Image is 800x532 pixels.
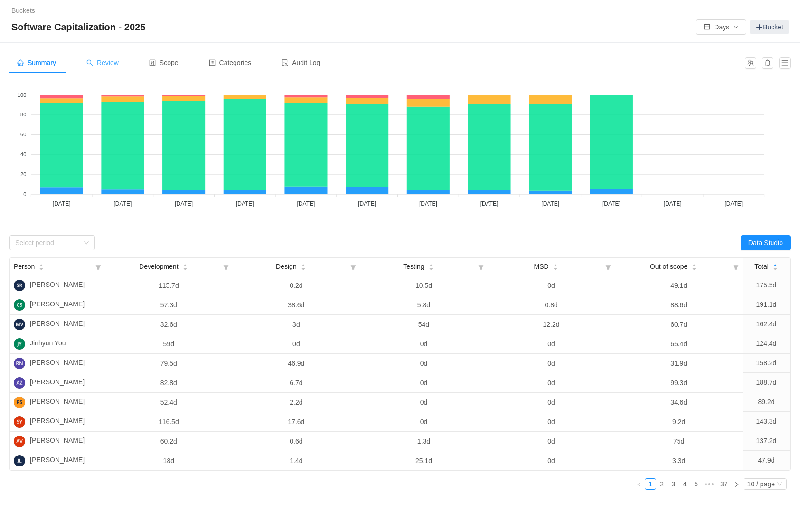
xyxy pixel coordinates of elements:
[488,432,615,451] td: 0d
[553,263,558,266] i: icon: caret-up
[702,478,717,490] li: Next 5 Pages
[743,412,790,431] td: 143.3d
[233,315,360,334] td: 3d
[734,482,740,487] i: icon: right
[553,263,558,269] div: Sort
[488,393,615,412] td: 0d
[14,280,25,291] img: SR
[750,20,789,34] a: Bucket
[615,334,743,354] td: 65.4d
[743,392,790,412] td: 89.2d
[731,478,743,490] li: Next Page
[23,191,26,197] tspan: 0
[149,59,179,66] span: Scope
[779,57,791,69] button: icon: menu
[553,266,558,269] i: icon: caret-down
[14,377,25,389] img: AZ
[602,200,621,207] tspan: [DATE]
[38,263,44,269] div: Sort
[762,57,773,69] button: icon: bell
[17,59,56,66] span: Summary
[360,276,488,295] td: 10.5d
[139,262,179,272] span: Development
[747,479,775,489] div: 10 / page
[743,334,790,354] td: 124.4d
[360,315,488,334] td: 54d
[691,479,701,489] a: 5
[360,451,488,470] td: 25.1d
[615,354,743,373] td: 31.9d
[488,334,615,354] td: 0d
[541,200,559,207] tspan: [DATE]
[645,478,656,490] li: 1
[11,19,151,35] span: Software Capitalization - 2025
[14,455,25,466] img: IL
[233,432,360,451] td: 0.6d
[30,416,85,427] span: [PERSON_NAME]
[725,200,743,207] tspan: [DATE]
[20,171,26,177] tspan: 20
[772,263,778,269] div: Sort
[729,258,743,275] i: icon: filter
[14,319,25,330] img: MV
[360,432,488,451] td: 1.3d
[30,455,85,466] span: [PERSON_NAME]
[360,354,488,373] td: 0d
[30,319,85,330] span: [PERSON_NAME]
[602,258,615,275] i: icon: filter
[777,481,782,488] i: icon: down
[297,200,315,207] tspan: [DATE]
[360,393,488,412] td: 0d
[20,112,26,117] tspan: 80
[233,373,360,393] td: 6.7d
[743,295,790,315] td: 191.1d
[488,295,615,315] td: 0.8d
[233,451,360,470] td: 1.4d
[86,59,119,66] span: Review
[276,262,297,272] span: Design
[615,451,743,470] td: 3.3d
[282,59,288,66] i: icon: audit
[14,358,25,369] img: RN
[84,240,89,247] i: icon: down
[105,354,233,373] td: 79.5d
[11,7,35,14] a: Buckets
[428,266,433,269] i: icon: caret-down
[182,263,188,269] div: Sort
[358,200,376,207] tspan: [DATE]
[14,262,35,272] span: Person
[233,334,360,354] td: 0d
[428,263,434,269] div: Sort
[105,276,233,295] td: 115.7d
[360,412,488,432] td: 0d
[347,258,360,275] i: icon: filter
[30,377,85,389] span: [PERSON_NAME]
[233,393,360,412] td: 2.2d
[14,436,25,447] img: AV
[39,266,44,269] i: icon: caret-down
[53,200,71,207] tspan: [DATE]
[615,315,743,334] td: 60.7d
[743,451,790,470] td: 47.9d
[745,57,756,69] button: icon: team
[233,295,360,315] td: 38.6d
[233,276,360,295] td: 0.2d
[360,373,488,393] td: 0d
[360,334,488,354] td: 0d
[301,263,306,266] i: icon: caret-up
[30,280,85,291] span: [PERSON_NAME]
[30,358,85,369] span: [PERSON_NAME]
[650,262,687,272] span: Out of scope
[488,315,615,334] td: 12.2d
[20,132,26,137] tspan: 60
[534,262,549,272] span: MSD
[14,397,25,408] img: RA
[668,478,679,490] li: 3
[149,59,156,66] i: icon: control
[488,451,615,470] td: 0d
[615,412,743,432] td: 9.2d
[219,258,233,275] i: icon: filter
[182,266,188,269] i: icon: caret-down
[772,266,778,269] i: icon: caret-down
[615,295,743,315] td: 88.6d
